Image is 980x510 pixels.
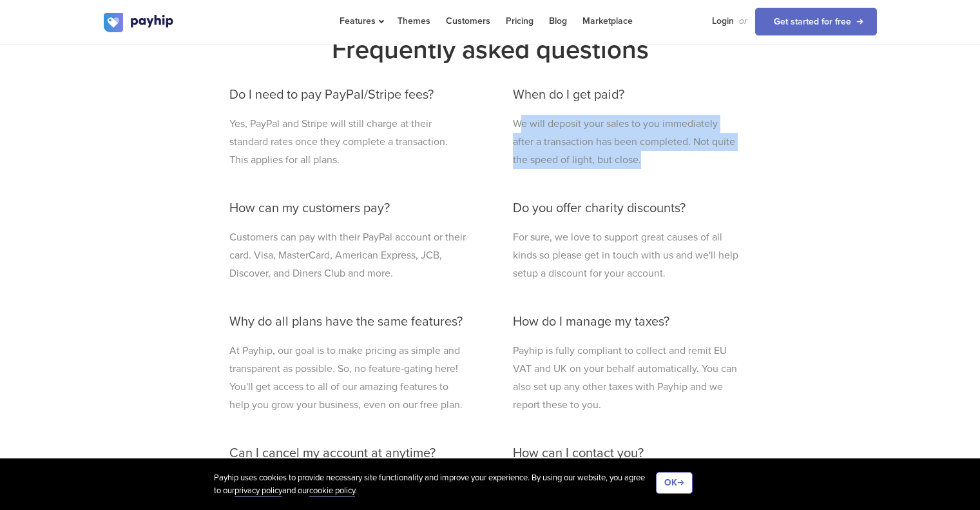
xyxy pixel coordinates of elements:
h3: How do I manage my taxes? [513,315,740,329]
h3: Do I need to pay PayPal/Stripe fees? [229,88,468,102]
a: privacy policy [235,485,282,496]
h2: Frequently asked questions [104,31,877,68]
img: logo.svg [104,13,175,32]
p: At Payhip, our goal is to make pricing as simple and transparent as possible. So, no feature-gati... [229,342,468,414]
button: OK [656,472,693,494]
p: For sure, we love to support great causes of all kinds so please get in touch with us and we'll h... [513,228,740,282]
h3: Can I cancel my account at anytime? [229,446,468,460]
div: Payhip uses cookies to provide necessary site functionality and improve your experience. By using... [214,472,656,497]
h3: When do I get paid? [513,88,740,102]
span: Features [340,15,382,26]
h3: How can I contact you? [513,446,740,460]
p: We will deposit your sales to you immediately after a transaction has been completed. Not quite t... [513,115,740,169]
a: Get started for free [755,8,877,35]
a: cookie policy [309,485,355,496]
p: Customers can pay with their PayPal account or their card. Visa, MasterCard, American Express, JC... [229,228,468,282]
p: Yes, PayPal and Stripe will still charge at their standard rates once they complete a transaction... [229,115,468,169]
h3: How can my customers pay? [229,201,468,215]
p: Payhip is fully compliant to collect and remit EU VAT and UK on your behalf automatically. You ca... [513,342,740,414]
h3: Do you offer charity discounts? [513,201,740,215]
h3: Why do all plans have the same features? [229,315,468,329]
